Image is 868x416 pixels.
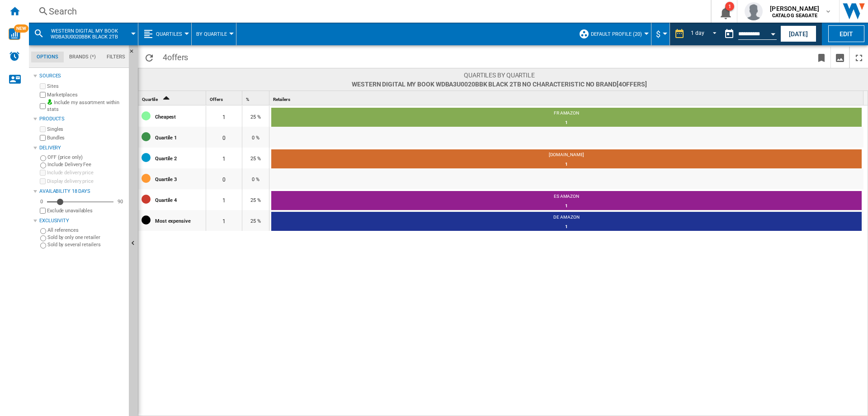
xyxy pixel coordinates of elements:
md-tab-item: Brands (*) [64,52,101,62]
div: Quartiles [143,23,187,45]
div: 25 % [242,148,269,168]
td: AMAZON.CO.UK : 1 (100%) [271,149,862,170]
div: 0 % [242,168,269,189]
div: % Sort None [244,91,269,105]
div: 1 [206,148,242,168]
span: [4 ] [617,81,647,88]
input: Display delivery price [40,208,46,214]
label: Bundles [47,134,125,141]
div: Products [39,115,125,123]
span: Quartiles by quartile [352,71,647,80]
button: Bookmark this report [812,47,830,68]
input: Include Delivery Fee [40,163,46,168]
span: Retailers [273,97,290,102]
input: Bundles [40,135,46,141]
div: 1 [725,2,734,11]
div: 1 [271,201,862,210]
span: 4 [158,47,193,66]
label: Sold by several retailers [47,241,125,248]
span: [PERSON_NAME] [770,4,819,13]
td: ES AMAZON : 1 (100%) [271,191,862,212]
div: 0 % [242,127,269,148]
md-select: REPORTS.WIZARD.STEPS.REPORT.STEPS.REPORT_OPTIONS.PERIOD: 1 day [689,27,720,42]
div: 0 [206,168,242,189]
input: OFF (price only) [40,155,46,161]
div: Sort None [271,91,863,105]
div: 25 % [242,106,269,127]
span: By Quartile [196,31,227,37]
md-tab-item: Options [31,52,64,62]
img: profile.jpg [745,2,763,20]
input: Sites [40,83,46,89]
md-tab-item: Filters [101,52,131,62]
div: Search [49,5,687,18]
span: Default profile (20) [591,31,642,37]
button: $ [656,23,665,45]
div: Cheapest [155,107,205,126]
div: Most expensive [155,211,205,230]
button: md-calendar [720,25,738,43]
button: [DATE] [780,25,816,42]
input: Display delivery price [40,178,46,184]
div: Quartile 1 [155,128,205,147]
label: OFF (price only) [47,154,125,161]
button: Hide [129,45,140,62]
label: Sold by only one retailer [47,234,125,241]
div: Offers Sort None [208,91,242,105]
div: 25 % [242,210,269,231]
span: Quartiles [156,31,182,37]
button: Reload [140,47,158,68]
div: DE AMAZON [271,214,862,222]
span: Quartile [142,97,158,102]
md-menu: Currency [651,23,670,45]
div: 1 [271,222,862,231]
div: 25 % [242,189,269,210]
div: 0 [38,198,45,205]
input: Sold by several retailers [40,243,46,249]
img: wise-card.svg [9,28,20,40]
input: Marketplaces [40,92,46,98]
div: FR AMAZON [271,110,862,118]
button: Open calendar [765,24,781,41]
img: mysite-bg-18x18.png [47,99,52,105]
button: WESTERN DIGITAL MY BOOK WDBA3U0020BBK BLACK 2TB [48,23,130,45]
input: Include delivery price [40,170,46,176]
span: $ [656,29,660,39]
div: 1 [206,106,242,127]
td: FR AMAZON : 1 (100%) [271,108,862,129]
label: Singles [47,126,125,133]
md-slider: Availability [47,197,113,206]
div: Quartile 2 [155,148,205,167]
input: Sold by only one retailer [40,235,46,241]
input: Singles [40,126,46,132]
div: 1 [271,160,862,169]
div: Sort None [244,91,269,105]
td: DE AMAZON : 1 (100%) [271,212,862,233]
input: Include my assortment within stats [40,100,46,112]
div: Sources [39,72,125,80]
img: alerts-logo.svg [9,51,20,62]
button: Quartiles [156,23,187,45]
div: 1 [206,189,242,210]
span: % [246,97,249,102]
button: Edit [828,25,864,42]
div: [DOMAIN_NAME] [271,152,862,160]
label: Sites [47,83,125,90]
div: Default profile (20) [579,23,646,45]
label: Marketplaces [47,91,125,98]
div: 0 [206,127,242,148]
div: Retailers Sort None [271,91,863,105]
div: 1 [271,118,862,127]
button: By Quartile [196,23,231,45]
div: 90 [115,198,125,205]
button: Maximize [850,47,868,68]
span: NEW [14,24,28,33]
button: Default profile (20) [591,23,646,45]
div: Exclusivity [39,217,125,225]
div: 1 day [691,30,704,36]
span: offers [622,81,645,88]
label: Include delivery price [47,169,125,176]
div: This report is based on a date in the past. [720,23,778,45]
span: offers [167,53,188,62]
